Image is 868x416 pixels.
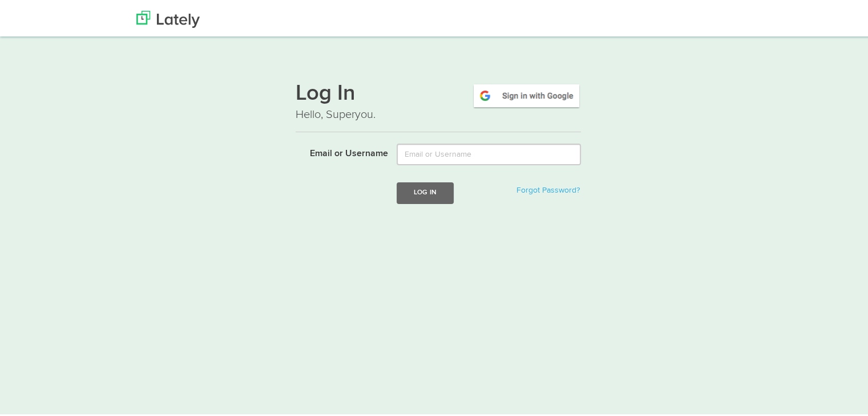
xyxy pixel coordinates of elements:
input: Email or Username [397,141,581,163]
button: Log In [397,180,454,201]
img: google-signin.png [472,80,581,107]
label: Email or Username [287,141,388,158]
a: Forgot Password? [516,184,580,192]
h1: Log In [296,80,581,104]
p: Hello, Superyou. [296,104,581,121]
img: Lately [136,9,200,26]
